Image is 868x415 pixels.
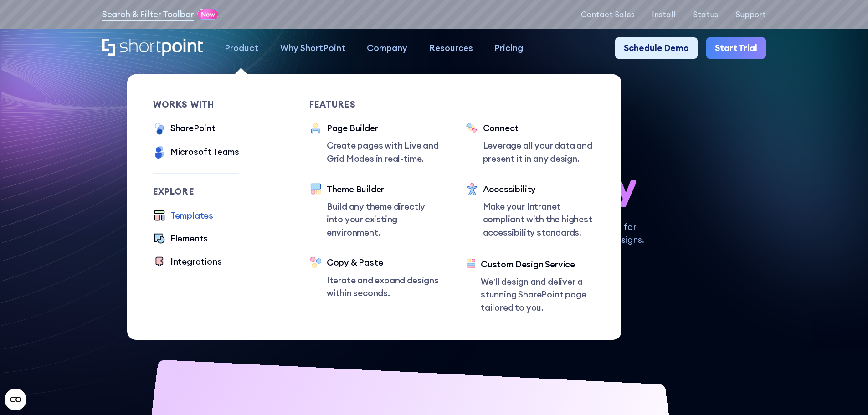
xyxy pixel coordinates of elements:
[280,41,345,55] div: Why ShortPoint
[735,10,766,19] a: Support
[214,37,269,59] a: Product
[481,275,596,314] p: We’ll design and deliver a stunning SharePoint page tailored to you.
[170,232,208,245] div: Elements
[483,183,596,196] div: Accessibility
[327,274,440,300] p: Iterate and expand designs within seconds.
[309,100,440,109] div: Features
[170,145,239,159] div: Microsoft Teams
[102,8,194,21] a: Search & Filter Toolbar
[706,37,766,59] a: Start Trial
[327,200,440,239] p: Build any theme directly into your existing environment.
[102,122,766,208] h1: SharePoint Design has never been
[418,37,484,59] a: Resources
[367,41,407,55] div: Company
[153,255,222,270] a: Integrations
[225,41,258,55] div: Product
[466,122,596,165] a: ConnectLeverage all your data and present it in any design.
[153,122,216,137] a: SharePoint
[466,258,596,314] a: Custom Design ServiceWe’ll design and deliver a stunning SharePoint page tailored to you.
[693,10,718,19] a: Status
[483,139,596,165] p: Leverage all your data and present it in any design.
[153,187,240,196] div: Explore
[327,183,440,196] div: Theme Builder
[481,258,596,271] div: Custom Design Service
[102,39,203,57] a: Home
[615,37,698,59] a: Schedule Demo
[309,256,440,299] a: Copy & PasteIterate and expand designs within seconds.
[429,41,473,55] div: Resources
[153,100,240,109] div: works with
[170,209,213,222] div: Templates
[170,255,222,268] div: Integrations
[170,122,216,135] div: SharePoint
[269,37,356,59] a: Why ShortPoint
[309,183,440,239] a: Theme BuilderBuild any theme directly into your existing environment.
[153,145,239,160] a: Microsoft Teams
[327,256,440,269] div: Copy & Paste
[483,200,596,239] p: Make your Intranet compliant with the highest accessibility standards.
[309,122,440,165] a: Page BuilderCreate pages with Live and Grid Modes in real-time.
[581,10,635,19] a: Contact Sales
[822,371,868,415] iframe: Chat Widget
[327,122,440,135] div: Page Builder
[153,232,208,246] a: Elements
[327,139,440,165] p: Create pages with Live and Grid Modes in real-time.
[5,389,26,410] button: Open CMP widget
[466,183,596,241] a: AccessibilityMake your Intranet compliant with the highest accessibility standards.
[153,209,213,224] a: Templates
[483,122,596,135] div: Connect
[494,41,523,55] div: Pricing
[356,37,418,59] a: Company
[652,10,676,19] a: Install
[484,37,534,59] a: Pricing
